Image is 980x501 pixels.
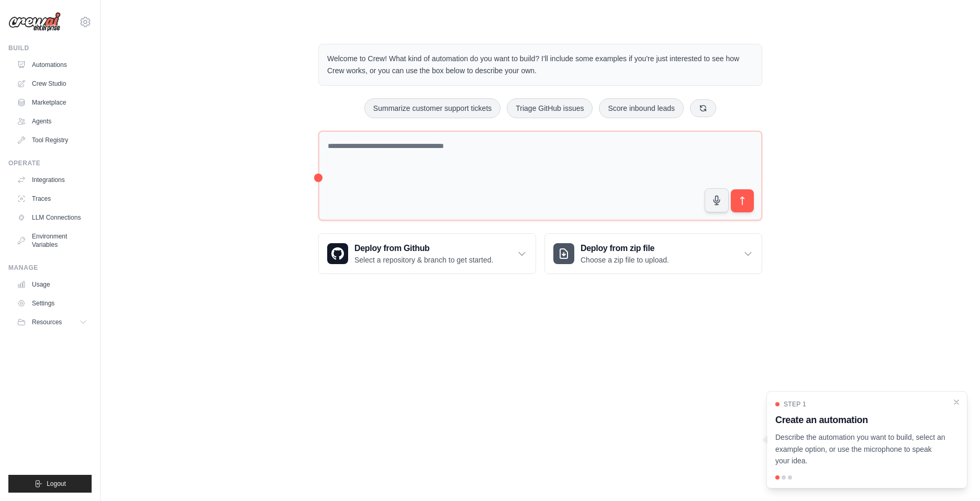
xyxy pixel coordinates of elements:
[32,318,62,326] span: Resources
[13,314,92,331] button: Resources
[8,44,92,52] div: Build
[507,98,593,118] button: Triage GitHub issues
[13,132,92,149] a: Tool Registry
[775,431,946,467] p: Describe the automation you want to build, select an example option, or use the microphone to spe...
[13,209,92,226] a: LLM Connections
[354,242,493,255] h3: Deploy from Github
[784,400,806,408] span: Step 1
[599,98,684,118] button: Score inbound leads
[8,12,61,32] img: Logo
[13,94,92,111] a: Marketplace
[581,255,669,265] p: Choose a zip file to upload.
[13,56,92,73] a: Automations
[952,398,961,406] button: Close walkthrough
[13,295,92,312] a: Settings
[327,53,753,77] p: Welcome to Crew! What kind of automation do you want to build? I'll include some examples if you'...
[364,98,500,118] button: Summarize customer support tickets
[47,480,66,488] span: Logout
[354,255,493,265] p: Select a repository & branch to get started.
[13,190,92,207] a: Traces
[13,75,92,92] a: Crew Studio
[13,172,92,188] a: Integrations
[8,264,92,272] div: Manage
[13,228,92,253] a: Environment Variables
[13,113,92,130] a: Agents
[8,475,92,493] button: Logout
[8,159,92,167] div: Operate
[581,242,669,255] h3: Deploy from zip file
[13,276,92,293] a: Usage
[775,413,946,427] h3: Create an automation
